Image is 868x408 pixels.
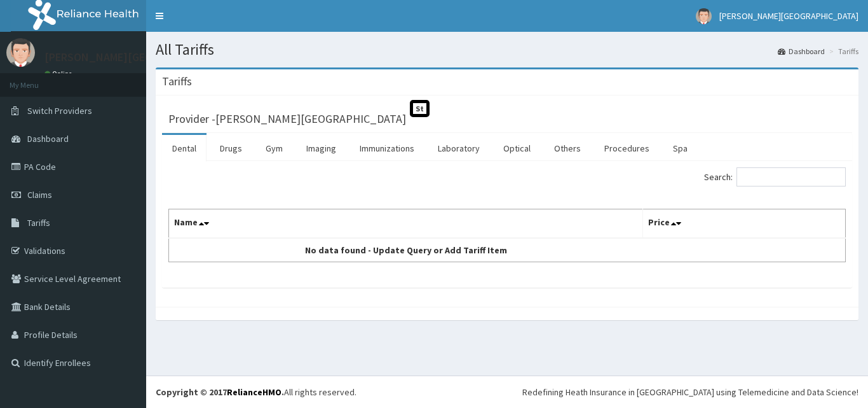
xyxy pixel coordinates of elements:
[696,8,712,24] img: User Image
[522,386,858,398] div: Redefining Heath Insurance in [GEOGRAPHIC_DATA] using Telemedicine and Data Science!
[169,238,643,262] td: No data found - Update Query or Add Tariff Item
[27,189,52,200] span: Claims
[162,135,207,162] a: Dental
[493,135,541,162] a: Optical
[27,217,50,229] span: Tariffs
[410,100,430,117] span: St
[156,41,858,58] h1: All Tariffs
[44,69,75,78] a: Online
[349,135,424,162] a: Immunizations
[826,46,858,57] li: Tariffs
[704,167,846,186] label: Search:
[255,135,293,162] a: Gym
[778,46,825,57] a: Dashboard
[168,113,406,125] h3: Provider - [PERSON_NAME][GEOGRAPHIC_DATA]
[27,133,69,144] span: Dashboard
[663,135,698,162] a: Spa
[162,76,192,87] h3: Tariffs
[594,135,660,162] a: Procedures
[44,52,233,63] p: [PERSON_NAME][GEOGRAPHIC_DATA]
[736,167,846,186] input: Search:
[719,10,858,22] span: [PERSON_NAME][GEOGRAPHIC_DATA]
[169,209,643,239] th: Name
[6,38,35,67] img: User Image
[146,376,868,408] footer: All rights reserved.
[27,105,92,116] span: Switch Providers
[296,135,346,162] a: Imaging
[156,386,284,398] strong: Copyright © 2017 .
[210,135,252,162] a: Drugs
[544,135,591,162] a: Others
[642,209,846,239] th: Price
[227,386,281,398] a: RelianceHMO
[428,135,490,162] a: Laboratory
